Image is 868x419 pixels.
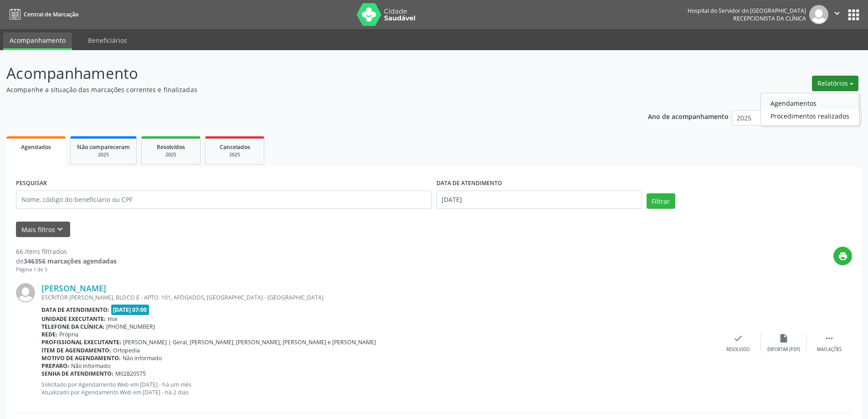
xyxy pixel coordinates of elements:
ul: Relatórios [760,93,859,126]
b: Motivo de agendamento: [41,354,121,362]
b: Profissional executante: [41,338,121,346]
div: 66 itens filtrados [16,247,117,256]
div: ESCRITOR [PERSON_NAME], BLOCO E - APTO. 101, AFOGADOS, [GEOGRAPHIC_DATA] - [GEOGRAPHIC_DATA] [41,294,715,301]
div: Hospital do Servidor do [GEOGRAPHIC_DATA] [688,7,806,15]
input: Selecione um intervalo [437,191,642,209]
span: M02820575 [115,370,146,378]
a: Beneficiários [82,32,134,48]
b: Data de atendimento: [41,306,109,314]
div: 2025 [77,151,130,158]
button: Filtrar [647,193,675,209]
img: img [16,283,35,302]
b: Preparo: [41,362,69,370]
button: apps [846,7,862,23]
b: Item de agendamento: [41,347,111,354]
img: img [809,5,828,24]
a: [PERSON_NAME] [41,283,106,293]
i: insert_drive_file [779,333,789,343]
span: [DATE] 07:00 [111,305,149,315]
i: check [733,333,743,343]
span: Não compareceram [77,143,130,151]
button: Mais filtroskeyboard_arrow_down [16,222,70,238]
span: Central de Marcação [24,10,78,18]
span: Recepcionista da clínica [733,15,806,22]
span: Hse [108,315,118,323]
span: [PHONE_NUMBER] [106,323,155,331]
p: Acompanhamento [6,62,605,85]
button:  [828,5,846,24]
div: 2025 [148,151,194,158]
i: keyboard_arrow_down [55,224,65,234]
label: PESQUISAR [16,176,47,191]
span: Não informado [71,362,110,370]
a: Acompanhamento [3,32,72,50]
div: 2025 [212,151,257,158]
span: Resolvidos [157,143,185,151]
p: Acompanhe a situação das marcações correntes e finalizadas [6,85,605,94]
a: Central de Marcação [6,7,78,22]
label: DATA DE ATENDIMENTO [437,176,502,191]
button: print [833,247,852,265]
a: Agendamentos [761,97,859,109]
span: Não informado [123,354,162,362]
input: Nome, código do beneficiário ou CPF [16,191,432,209]
b: Unidade executante: [41,315,106,323]
div: Exportar (PDF) [767,347,800,353]
p: Solicitado por Agendamento Web em [DATE] - há um mês Atualizado por Agendamento Web em [DATE] - h... [41,381,715,396]
span: Agendados [21,143,51,151]
b: Rede: [41,331,57,338]
button: Relatórios [812,76,858,91]
span: [PERSON_NAME] | Geral, [PERSON_NAME], [PERSON_NAME], [PERSON_NAME] e [PERSON_NAME] [123,338,376,346]
div: Resolvido [726,347,750,353]
span: Própria [59,331,78,338]
i:  [832,8,842,18]
div: Página 1 de 5 [16,266,117,274]
span: Ortopedia [113,347,140,354]
i: print [838,251,848,261]
div: Mais ações [817,347,842,353]
i:  [824,333,834,343]
span: Cancelados [220,143,250,151]
strong: 346356 marcações agendadas [24,257,117,265]
div: de [16,256,117,266]
a: Procedimentos realizados [761,109,859,122]
b: Telefone da clínica: [41,323,104,331]
p: Ano de acompanhamento [648,110,729,122]
b: Senha de atendimento: [41,370,113,378]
